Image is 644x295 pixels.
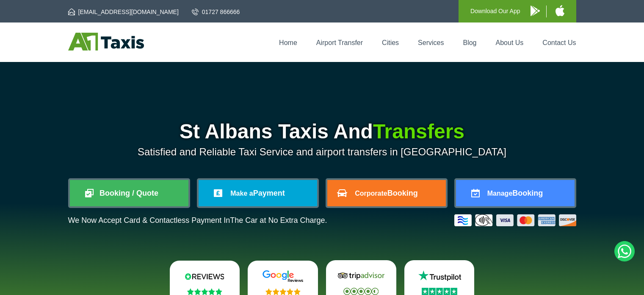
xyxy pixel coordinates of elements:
[68,121,576,142] h1: St Albans Taxis And
[373,120,464,143] span: Transfers
[68,33,144,51] img: A1 Taxis St Albans LTD
[265,288,301,295] img: Stars
[70,180,188,206] a: Booking / Quote
[279,39,297,46] a: Home
[192,8,240,16] a: 01727 866666
[230,190,253,197] span: Make a
[463,39,476,46] a: Blog
[422,288,457,295] img: Stars
[487,190,513,197] span: Manage
[257,270,308,283] img: Google
[414,270,465,282] img: Trustpilot
[355,190,387,197] span: Corporate
[382,39,399,46] a: Cities
[556,5,564,16] img: A1 Taxis iPhone App
[454,214,576,226] img: Credit And Debit Cards
[418,39,444,46] a: Services
[496,39,524,46] a: About Us
[68,146,576,158] p: Satisfied and Reliable Taxi Service and airport transfers in [GEOGRAPHIC_DATA]
[343,288,379,295] img: Stars
[68,8,179,16] a: [EMAIL_ADDRESS][DOMAIN_NAME]
[456,180,575,206] a: ManageBooking
[336,270,387,282] img: Tripadvisor
[230,216,327,225] span: The Car at No Extra Charge.
[470,6,520,17] p: Download Our App
[68,216,327,225] p: We Now Accept Card & Contactless Payment In
[542,39,576,46] a: Contact Us
[187,288,222,295] img: Stars
[327,180,446,206] a: CorporateBooking
[199,180,317,206] a: Make aPayment
[316,39,363,46] a: Airport Transfer
[531,6,540,16] img: A1 Taxis Android App
[179,270,230,283] img: Reviews.io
